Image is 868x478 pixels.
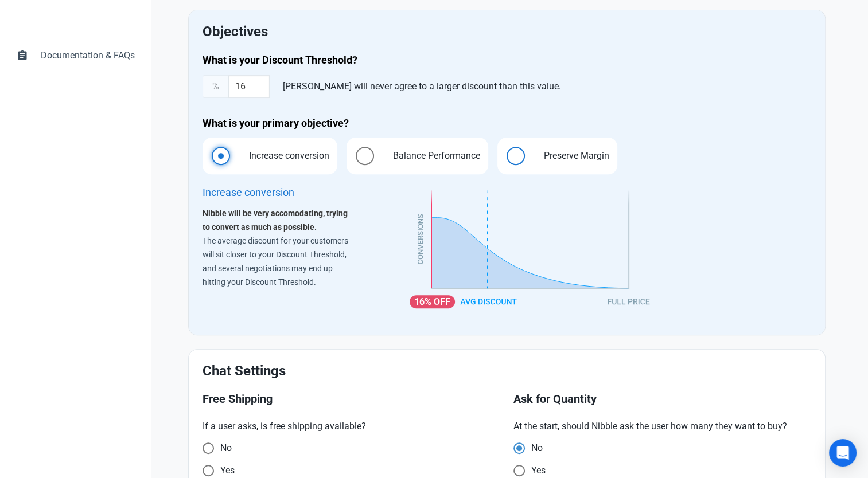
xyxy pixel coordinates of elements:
img: objective-increase-conversion.svg [410,183,653,316]
strong: Nibble will be very accomodating, trying to convert as much as possible. [203,209,348,232]
span: Balance Performance [381,149,486,163]
h2: Objectives [203,24,811,40]
span: Increase conversion [237,149,335,163]
p: If a user asks, is free shipping available? [203,420,500,433]
h3: Free Shipping [203,393,500,406]
h3: Ask for Quantity [513,393,811,406]
p: At the start, should Nibble ask the user how many they want to buy? [513,420,811,433]
span: assignment [17,49,28,60]
span: Yes [525,465,546,476]
div: [PERSON_NAME] will never agree to a larger discount than this value. [278,75,566,98]
h2: Chat Settings [203,363,811,379]
span: Yes [214,465,235,476]
a: assignmentDocumentation & FAQs [9,42,142,69]
div: Open Intercom Messenger [829,439,857,467]
p: The average discount for your customers will sit closer to your Discount Threshold, and several n... [203,234,354,289]
h4: What is your primary objective? [203,116,811,130]
span: Documentation & FAQs [41,49,135,62]
h4: What is your Discount Threshold? [203,53,811,67]
span: No [525,442,543,454]
span: Preserve Margin [532,149,615,163]
span: No [214,442,232,454]
div: Increase conversion [203,183,294,202]
div: 16% [410,295,455,308]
